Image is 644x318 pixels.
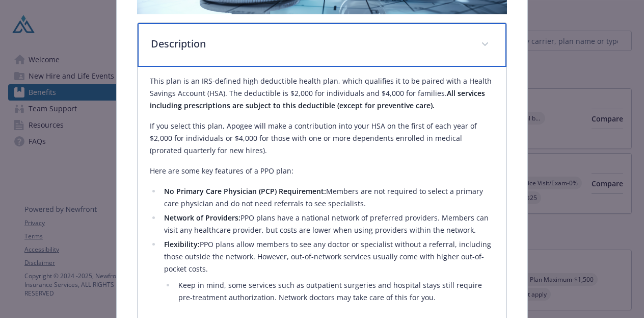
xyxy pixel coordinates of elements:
[150,165,495,177] p: Here are some key features of a PPO plan:
[161,212,495,236] li: PPO plans have a national network of preferred providers. Members can visit any healthcare provid...
[164,239,200,249] strong: Flexibility:
[164,186,326,196] strong: No Primary Care Physician (PCP) Requirement:
[150,120,495,157] p: If you select this plan, Apogee will make a contribution into your HSA on the first of each year ...
[138,23,507,67] div: Description
[151,36,469,52] p: Description
[175,279,495,304] li: Keep in mind, some services such as outpatient surgeries and hospital stays still require pre-tre...
[161,238,495,304] li: PPO plans allow members to see any doctor or specialist without a referral, including those outsi...
[150,75,495,112] p: This plan is an IRS-defined high deductible health plan, which qualifies it to be paired with a H...
[164,213,240,223] strong: Network of Providers:
[161,185,495,210] li: Members are not required to select a primary care physician and do not need referrals to see spec...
